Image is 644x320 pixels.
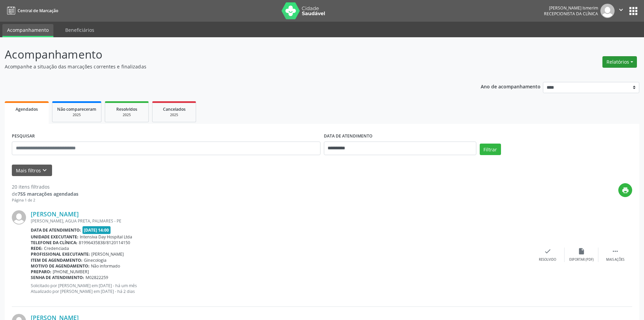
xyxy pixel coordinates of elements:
b: Motivo de agendamento: [31,263,90,269]
label: DATA DE ATENDIMENTO [324,131,373,142]
span: [DATE] 14:00 [82,226,111,234]
div: Página 1 de 2 [12,197,78,203]
button: Mais filtroskeyboard_arrow_down [12,165,52,176]
p: Acompanhe a situação das marcações correntes e finalizadas [5,63,449,70]
a: Central de Marcação [5,5,58,16]
div: [PERSON_NAME] Ismerim [544,5,598,11]
b: Senha de atendimento: [31,275,84,280]
i: check [544,248,551,255]
span: M02822259 [86,275,108,280]
div: [PERSON_NAME], AGUA PRETA, PALMARES - PE [31,218,531,224]
button: Relatórios [602,56,637,68]
strong: 755 marcações agendadas [18,191,78,197]
p: Acompanhamento [5,46,449,63]
span: Cancelados [163,106,186,112]
i: print [622,187,629,194]
b: Unidade executante: [31,234,78,240]
div: 20 itens filtrados [12,183,78,190]
b: Telefone da clínica: [31,240,77,246]
i: insert_drive_file [578,248,585,255]
p: Solicitado por [PERSON_NAME] em [DATE] - há um mês Atualizado por [PERSON_NAME] em [DATE] - há 2 ... [31,283,531,294]
div: 2025 [57,112,96,118]
b: Data de atendimento: [31,227,81,233]
a: [PERSON_NAME] [31,210,79,218]
b: Item de agendamento: [31,257,82,263]
a: Acompanhamento [2,24,53,37]
span: Não informado [91,263,120,269]
div: de [12,190,78,197]
b: Profissional executante: [31,251,90,257]
a: Beneficiários [61,24,99,36]
span: Resolvidos [116,106,137,112]
i:  [612,248,619,255]
span: Credenciada [44,246,69,251]
span: [PHONE_NUMBER] [53,269,89,275]
img: img [12,210,26,225]
span: Recepcionista da clínica [544,11,598,17]
span: Intensiva Day Hospital Ltda [80,234,132,240]
i:  [617,6,625,14]
span: Ginecologia [84,257,106,263]
span: Agendados [16,106,38,112]
div: 2025 [110,112,144,118]
div: Resolvido [539,257,556,262]
span: [PERSON_NAME] [91,251,124,257]
span: Central de Marcação [18,8,58,14]
span: Não compareceram [57,106,96,112]
i: keyboard_arrow_down [41,167,48,174]
div: 2025 [157,112,191,118]
button: apps [627,5,639,17]
b: Rede: [31,246,43,251]
button:  [615,4,627,18]
span: 81996435838/8120114150 [79,240,130,246]
div: Mais ações [606,257,624,262]
button: Filtrar [480,144,501,155]
b: Preparo: [31,269,51,275]
div: Exportar (PDF) [569,257,594,262]
button: print [618,183,632,197]
p: Ano de acompanhamento [481,82,541,90]
label: PESQUISAR [12,131,35,142]
img: img [600,4,615,18]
